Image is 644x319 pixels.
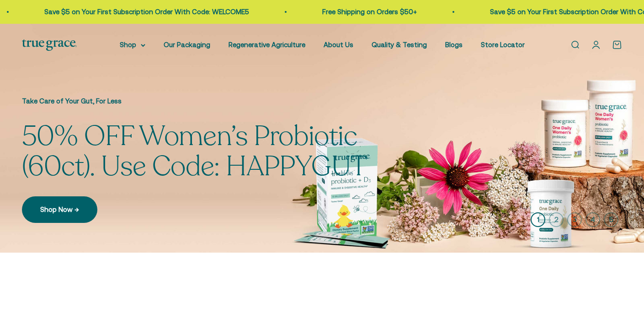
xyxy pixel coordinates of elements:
p: Take Care of Your Gut, For Less [22,96,424,107]
button: 5 [604,212,618,227]
split-lines: 50% OFF Women’s Probiotic (60ct). Use Code: HAPPYGUT [22,118,367,185]
button: 1 [531,212,545,227]
a: Our Packaging [164,41,210,49]
a: Blogs [445,41,463,49]
a: Store Locator [481,41,525,49]
a: Shop Now → [22,196,97,223]
a: Quality & Testing [372,41,427,49]
a: Regenerative Agriculture [229,41,305,49]
a: Free Shipping on Orders $50+ [310,8,404,16]
button: 2 [549,212,564,227]
button: 4 [585,212,600,227]
summary: Shop [120,39,145,50]
button: 3 [567,212,582,227]
p: Save $5 on Your First Subscription Order With Code: WELCOME5 [32,6,237,17]
a: About Us [324,41,353,49]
